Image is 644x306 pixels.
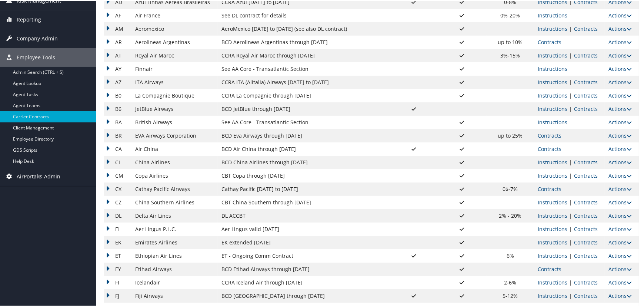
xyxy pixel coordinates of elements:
[567,278,574,285] span: |
[487,35,534,48] td: up to 10%
[131,8,218,22] td: Air France
[131,208,218,222] td: Delta Air Lines
[218,142,390,155] td: BCD Air China through [DATE]
[567,292,574,299] span: |
[104,75,131,88] td: AZ
[574,198,598,205] a: View Contracts
[574,105,598,112] a: View Contracts
[487,208,534,222] td: 2% - 20%
[608,292,632,299] a: Actions
[104,48,131,62] td: AT
[131,48,218,62] td: Royal Air Maroc
[131,222,218,235] td: Aer Lingus P.L.C.
[104,102,131,115] td: B6
[608,51,632,58] a: Actions
[218,222,390,235] td: Aer Lingus valid [DATE]
[574,211,598,218] a: View Contracts
[104,142,131,155] td: CA
[608,11,632,18] a: Actions
[567,251,574,259] span: |
[218,249,390,262] td: ET - Ongoing Comm Contract
[218,22,390,35] td: AeroMexico [DATE] to [DATE] (see also DL contract)
[131,182,218,195] td: Cathay Pacific Airways
[218,75,390,88] td: CCRA ITA (Alitalia) Airways [DATE] to [DATE]
[487,289,534,302] td: 5-12%
[574,292,598,299] a: View Contracts
[218,115,390,128] td: See AA Core - Transatlantic Section
[218,195,390,208] td: CBT China Southern through [DATE]
[104,8,131,22] td: AF
[538,24,567,32] a: View Ticketing Instructions
[538,91,567,98] a: View Ticketing Instructions
[608,65,632,72] a: Actions
[574,251,598,259] a: View Contracts
[218,275,390,289] td: CCRA Iceland Air through [DATE]
[218,8,390,22] td: See DL contract for details
[574,78,598,85] a: View Contracts
[487,128,534,142] td: up to 25%
[131,102,218,115] td: JetBlue Airways
[487,48,534,62] td: 3%-15%
[608,171,632,178] a: Actions
[574,51,598,58] a: View Contracts
[17,47,55,66] span: Employee Tools
[608,211,632,218] a: Actions
[131,128,218,142] td: EVA Airways Corporation
[608,78,632,85] a: Actions
[104,262,131,275] td: EY
[567,225,574,232] span: |
[131,249,218,262] td: Ethiopian Air Lines
[104,222,131,235] td: EI
[538,51,567,58] a: View Ticketing Instructions
[218,235,390,249] td: EK extended [DATE]
[218,102,390,115] td: BCD JetBlue through [DATE]
[538,118,567,125] a: View Ticketing Instructions
[218,62,390,75] td: See AA Core - Transatlantic Section
[574,24,598,32] a: View Contracts
[131,155,218,168] td: China Airlines
[104,182,131,195] td: CX
[608,251,632,259] a: Actions
[538,105,567,112] a: View Ticketing Instructions
[574,91,598,98] a: View Contracts
[538,171,567,178] a: View Ticketing Instructions
[218,48,390,62] td: CCRA Royal Air Maroc through [DATE]
[538,185,561,192] a: View Contracts
[538,78,567,85] a: View Ticketing Instructions
[608,118,632,125] a: Actions
[608,278,632,285] a: Actions
[538,65,567,72] a: View Ticketing Instructions
[538,251,567,259] a: View Ticketing Instructions
[487,249,534,262] td: 6%
[487,8,534,22] td: 0%-20%
[538,211,567,218] a: View Ticketing Instructions
[574,171,598,178] a: View Contracts
[131,22,218,35] td: Aeromexico
[538,292,567,299] a: View Ticketing Instructions
[104,235,131,249] td: EK
[17,10,41,28] span: Reporting
[131,35,218,48] td: Aerolineas Argentinas
[131,275,218,289] td: Icelandair
[218,208,390,222] td: DL ACCBT
[538,238,567,245] a: View Ticketing Instructions
[104,22,131,35] td: AM
[567,211,574,218] span: |
[538,278,567,285] a: View Ticketing Instructions
[567,91,574,98] span: |
[608,158,632,165] a: Actions
[131,289,218,302] td: Fiji Airways
[608,131,632,138] a: Actions
[131,142,218,155] td: Air China
[608,198,632,205] a: Actions
[567,158,574,165] span: |
[574,278,598,285] a: View Contracts
[574,225,598,232] a: View Contracts
[104,62,131,75] td: AY
[104,289,131,302] td: FJ
[131,115,218,128] td: British Airways
[17,29,58,47] span: Company Admin
[131,168,218,182] td: Copa Airlines
[538,38,561,45] a: View Contracts
[567,105,574,112] span: |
